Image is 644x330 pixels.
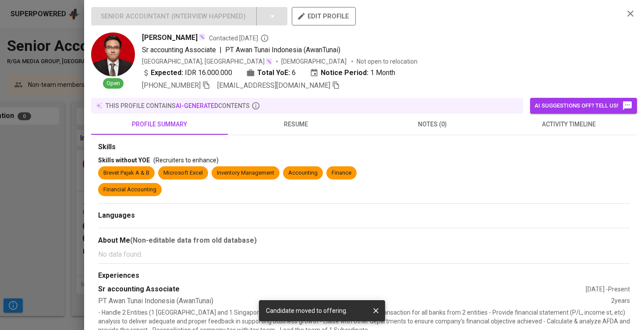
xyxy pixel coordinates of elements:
[217,169,274,177] div: Inventory Management
[265,58,272,65] img: magic_wand.svg
[151,68,183,78] b: Expected:
[310,68,395,78] div: 1 Month
[142,81,201,90] span: [PHONE_NUMBER]
[142,32,198,43] span: [PERSON_NAME]
[209,34,269,43] span: Contacted [DATE]
[292,68,296,78] span: 6
[98,296,611,306] div: PT Awan Tunai Indonesia (AwanTunai)
[163,169,203,177] div: Microsoft Excel
[233,119,359,130] span: resume
[611,296,630,306] div: 2 years
[530,98,637,114] button: AI suggestions off? Tell us!
[103,169,149,177] div: Brevet Pajak A & B
[586,285,630,294] div: [DATE] - Present
[257,68,290,78] b: Total YoE:
[91,32,135,76] img: c4ea982570ce2b8e8e011b085a0f83f4.jpg
[225,46,340,54] span: PT Awan Tunai Indonesia (AwanTunai)
[98,157,150,164] span: Skills without YOE
[98,211,630,221] div: Languages
[219,45,222,55] span: |
[260,34,269,43] svg: By Batam recruiter
[217,81,330,90] span: [EMAIL_ADDRESS][DOMAIN_NAME]
[98,235,630,246] div: About Me
[534,100,633,111] span: AI suggestions off? Tell us!
[292,12,356,19] a: edit profile
[332,169,351,177] div: Finance
[506,119,632,130] span: activity timeline
[98,142,630,152] div: Skills
[198,33,205,40] img: magic_wand.svg
[142,46,216,54] span: Sr accounting Associate
[98,284,586,294] div: Sr accounting Associate
[292,7,356,25] button: edit profile
[299,11,349,22] span: edit profile
[176,102,218,109] span: AI-generated
[321,68,368,78] b: Notice Period:
[103,79,124,88] span: Open
[96,119,223,130] span: profile summary
[357,57,418,66] p: Not open to relocation
[142,68,232,78] div: IDR 16.000.000
[369,119,495,130] span: notes (0)
[142,57,272,66] div: [GEOGRAPHIC_DATA], [GEOGRAPHIC_DATA]
[266,303,347,319] div: Candidate moved to offering.
[281,57,348,66] span: [DEMOGRAPHIC_DATA]
[106,101,250,110] p: this profile contains contents
[98,249,630,260] p: No data found.
[98,271,630,281] div: Experiences
[288,169,318,177] div: Accounting
[130,236,257,244] b: (Non-editable data from old database)
[103,186,156,194] div: Financial Accounting
[153,157,219,164] span: (Recruiters to enhance)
